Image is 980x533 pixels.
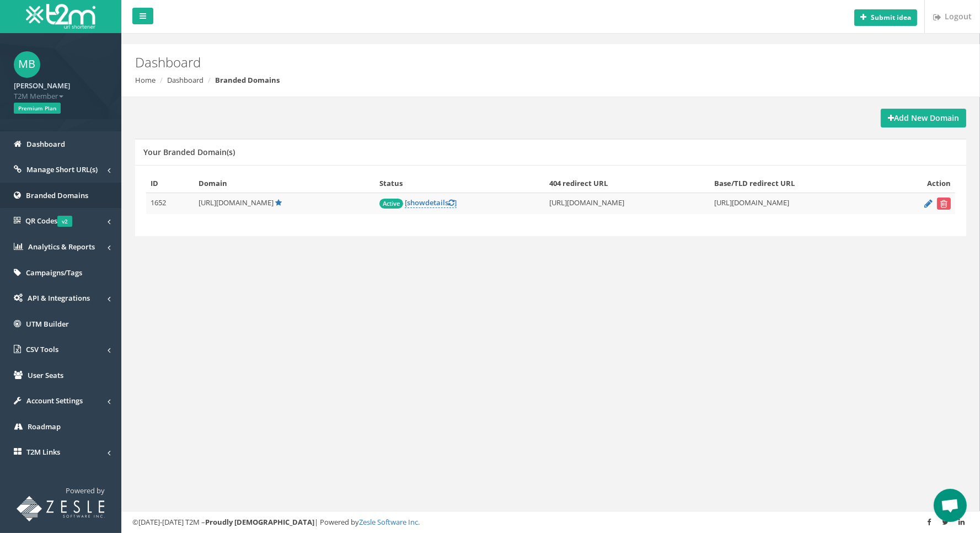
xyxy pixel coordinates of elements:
[26,268,82,278] span: Campaigns/Tags
[205,517,314,527] strong: Proudly [DEMOGRAPHIC_DATA]
[146,193,194,215] td: 1652
[26,190,88,200] span: Branded Domains
[26,139,65,149] span: Dashboard
[26,447,60,457] span: T2M Links
[132,517,969,527] div: ©[DATE]-[DATE] T2M – | Powered by
[66,486,105,495] span: Powered by
[405,198,457,208] a: [showdetails]
[194,174,376,193] th: Domain
[26,319,69,329] span: UTM Builder
[17,496,105,521] img: T2M URL Shortener powered by Zesle Software Inc.
[710,174,886,193] th: Base/TLD redirect URL
[25,216,72,226] span: QR Codes
[375,174,544,193] th: Status
[275,198,282,207] a: Default
[14,81,70,90] strong: [PERSON_NAME]
[26,396,83,406] span: Account Settings
[545,193,710,215] td: [URL][DOMAIN_NAME]
[14,91,108,102] span: T2M Member
[545,174,710,193] th: 404 redirect URL
[26,344,58,354] span: CSV Tools
[28,422,61,431] span: Roadmap
[135,55,825,70] h2: Dashboard
[215,75,280,85] strong: Branded Domains
[167,75,204,85] a: Dashboard
[14,103,61,114] span: Premium Plan
[854,9,917,26] button: Submit idea
[379,199,403,209] span: Active
[359,517,420,527] a: Zesle Software Inc.
[146,174,194,193] th: ID
[28,293,90,303] span: API & Integrations
[135,75,156,85] a: Home
[888,113,959,123] strong: Add New Domain
[710,193,886,215] td: [URL][DOMAIN_NAME]
[14,51,40,78] span: MB
[407,198,425,207] span: show
[28,370,63,380] span: User Seats
[57,216,72,227] span: v2
[881,109,966,127] a: Add New Domain
[14,78,108,101] a: [PERSON_NAME] T2M Member
[199,198,274,207] span: [URL][DOMAIN_NAME]
[143,148,235,156] h5: Your Branded Domain(s)
[934,489,967,522] div: Open chat
[26,4,95,29] img: T2M
[871,13,911,22] b: Submit idea
[26,164,98,174] span: Manage Short URL(s)
[886,174,955,193] th: Action
[28,242,95,252] span: Analytics & Reports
